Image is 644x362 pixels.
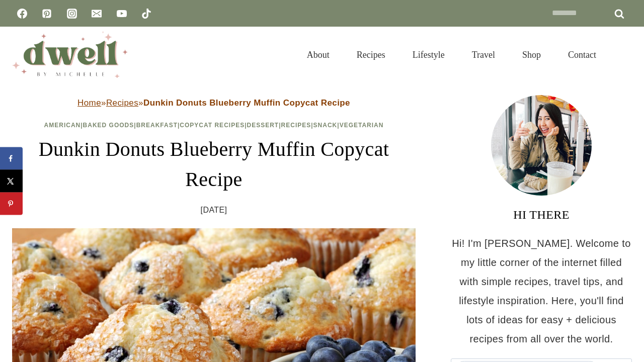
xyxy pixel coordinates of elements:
[37,4,57,24] a: Pinterest
[293,37,343,72] a: About
[44,122,81,129] a: American
[281,122,311,129] a: Recipes
[399,37,458,72] a: Lifestyle
[83,122,134,129] a: Baked Goods
[136,4,156,24] a: TikTok
[12,32,128,78] img: DWELL by michelle
[247,122,279,129] a: Dessert
[180,122,245,129] a: Copycat Recipes
[451,206,632,224] h3: HI THERE
[340,122,384,129] a: Vegetarian
[293,37,610,72] nav: Primary Navigation
[44,122,384,129] span: | | | | | | |
[451,234,632,348] p: Hi! I'm [PERSON_NAME]. Welcome to my little corner of the internet filled with simple recipes, tr...
[143,98,350,108] strong: Dunkin Donuts Blueberry Muffin Copycat Recipe
[458,37,509,72] a: Travel
[106,98,138,108] a: Recipes
[343,37,399,72] a: Recipes
[62,4,82,24] a: Instagram
[112,4,132,24] a: YouTube
[509,37,554,72] a: Shop
[554,37,610,72] a: Contact
[12,4,32,24] a: Facebook
[615,46,632,63] button: View Search Form
[77,98,350,108] span: » »
[87,4,107,24] a: Email
[313,122,338,129] a: Snack
[136,122,178,129] a: Breakfast
[12,134,416,195] h1: Dunkin Donuts Blueberry Muffin Copycat Recipe
[77,98,101,108] a: Home
[201,203,227,218] time: [DATE]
